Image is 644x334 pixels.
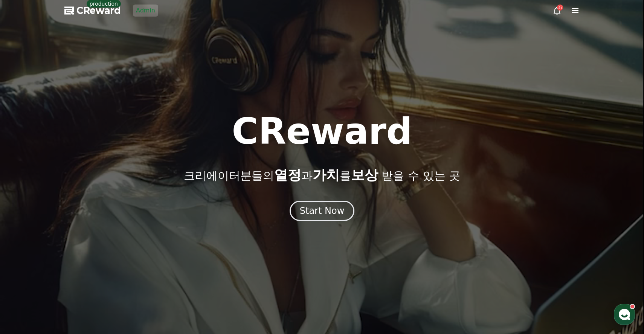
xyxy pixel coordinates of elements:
[274,167,301,183] span: 열정
[232,113,412,149] h1: CReward
[313,167,340,183] span: 가치
[557,5,563,11] div: 37
[184,168,460,183] p: 크리에이터분들의 과 를 받을 수 있는 곳
[290,201,355,221] button: Start Now
[290,208,355,215] a: Start Now
[133,5,158,17] a: Admin
[76,5,121,17] span: CReward
[300,205,345,217] div: Start Now
[351,167,378,183] span: 보상
[552,6,562,15] a: 37
[64,5,121,17] a: CReward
